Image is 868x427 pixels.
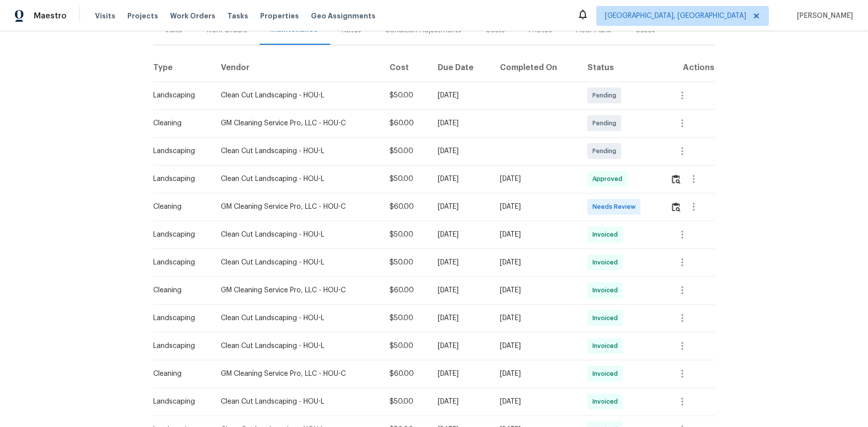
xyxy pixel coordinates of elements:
div: [DATE] [500,174,572,184]
div: [DATE] [438,285,484,295]
div: $50.00 [390,146,422,156]
div: [DATE] [438,118,484,128]
span: Needs Review [592,202,640,212]
div: $50.00 [390,397,422,407]
div: Cleaning [154,202,205,212]
div: $60.00 [390,118,422,128]
div: Clean Cut Landscaping - HOU-L [221,174,374,184]
div: [DATE] [438,174,484,184]
div: [DATE] [438,230,484,240]
div: Landscaping [154,397,205,407]
div: Clean Cut Landscaping - HOU-L [221,397,374,407]
div: $50.00 [390,313,422,323]
span: Work Orders [170,11,215,21]
div: Landscaping [154,174,205,184]
div: Landscaping [154,146,205,156]
div: [DATE] [438,90,484,100]
img: Review Icon [672,202,680,212]
div: Landscaping [154,341,205,351]
span: Invoiced [592,285,622,295]
div: $50.00 [390,230,422,240]
div: [DATE] [500,285,572,295]
div: Clean Cut Landscaping - HOU-L [221,230,374,240]
span: [GEOGRAPHIC_DATA], [GEOGRAPHIC_DATA] [605,11,746,21]
span: Maestro [34,11,67,21]
div: GM Cleaning Service Pro, LLC - HOU-C [221,118,374,128]
th: Completed On [492,54,579,82]
span: Projects [127,11,158,21]
div: Clean Cut Landscaping - HOU-L [221,146,374,156]
div: GM Cleaning Service Pro, LLC - HOU-C [221,285,374,295]
div: Landscaping [154,257,205,267]
div: Cleaning [154,285,205,295]
div: Clean Cut Landscaping - HOU-L [221,313,374,323]
div: Clean Cut Landscaping - HOU-L [221,341,374,351]
div: [DATE] [438,397,484,407]
div: [DATE] [500,313,572,323]
th: Type [153,54,213,82]
img: Review Icon [672,174,680,184]
th: Vendor [213,54,382,82]
div: GM Cleaning Service Pro, LLC - HOU-C [221,202,374,212]
span: Geo Assignments [311,11,376,21]
div: [DATE] [438,146,484,156]
span: Pending [592,90,620,100]
div: Landscaping [154,230,205,240]
button: Review Icon [671,195,682,219]
span: Invoiced [592,230,622,240]
div: Cleaning [154,118,205,128]
div: Clean Cut Landscaping - HOU-L [221,257,374,267]
span: Invoiced [592,257,622,267]
th: Cost [382,54,430,82]
span: Invoiced [592,341,622,351]
th: Actions [663,54,715,82]
span: Pending [592,146,620,156]
div: $50.00 [390,90,422,100]
div: $50.00 [390,341,422,351]
span: Visits [95,11,115,21]
div: [DATE] [500,202,572,212]
div: [DATE] [500,397,572,407]
span: Invoiced [592,313,622,323]
div: [DATE] [438,313,484,323]
div: Landscaping [154,90,205,100]
div: $50.00 [390,257,422,267]
div: $60.00 [390,202,422,212]
span: [PERSON_NAME] [793,11,853,21]
button: Review Icon [671,167,682,191]
div: [DATE] [500,230,572,240]
th: Status [579,54,663,82]
div: $60.00 [390,285,422,295]
div: [DATE] [438,341,484,351]
th: Due Date [430,54,492,82]
span: Invoiced [592,369,622,379]
div: Landscaping [154,313,205,323]
div: [DATE] [500,257,572,267]
div: $60.00 [390,369,422,379]
div: $50.00 [390,174,422,184]
span: Properties [260,11,299,21]
span: Invoiced [592,397,622,407]
div: GM Cleaning Service Pro, LLC - HOU-C [221,369,374,379]
span: Pending [592,118,620,128]
div: [DATE] [438,257,484,267]
span: Tasks [227,12,248,19]
div: [DATE] [500,369,572,379]
div: Cleaning [154,369,205,379]
div: [DATE] [500,341,572,351]
div: [DATE] [438,202,484,212]
span: Approved [592,174,626,184]
div: [DATE] [438,369,484,379]
div: Clean Cut Landscaping - HOU-L [221,90,374,100]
